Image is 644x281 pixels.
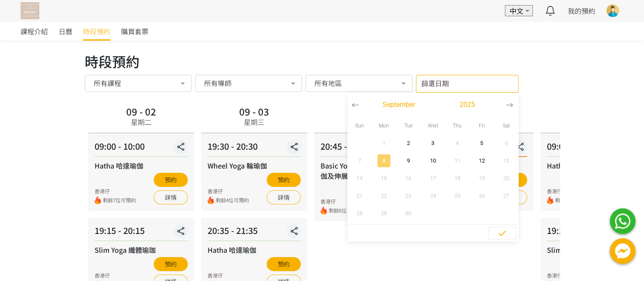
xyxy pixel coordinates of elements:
span: 11 [448,157,467,165]
span: 剩餘7位可預約 [555,196,588,204]
div: 香港仔 [95,272,136,279]
span: 時段預約 [83,26,110,36]
div: Sat [494,117,518,134]
button: 27 [494,187,518,204]
div: 香港仔 [547,187,588,195]
span: 12 [472,157,491,165]
button: 1 [372,134,396,152]
span: 19 [472,174,491,183]
button: 6 [494,134,518,152]
div: 19:30 - 20:30 [208,140,301,157]
button: 24 [421,187,445,204]
span: 16 [399,174,418,183]
div: Sun [347,117,372,134]
button: 28 [347,204,372,222]
button: 2 [396,134,421,152]
button: 7 [347,152,372,169]
button: 9 [396,152,421,169]
img: fire.png [321,207,327,215]
div: 香港仔 [547,272,588,279]
button: 30 [396,204,421,222]
div: 09:00 - 10:00 [95,140,188,157]
a: 我的預約 [568,6,595,16]
span: 剩餘6位可預約 [329,207,362,215]
button: 17 [421,169,445,187]
div: Thu [445,117,469,134]
div: Fri [469,117,494,134]
a: 課程介紹 [21,22,48,41]
div: Wheel Yoga 輪瑜伽 [208,160,301,171]
button: 29 [372,204,396,222]
span: 6 [496,139,516,148]
button: 2025 [433,98,502,111]
span: 1 [374,139,394,148]
span: 所有課程 [94,79,121,87]
button: 預約 [154,257,188,271]
span: 15 [374,174,394,183]
input: 篩選日期 [416,75,519,93]
span: 9 [399,157,418,165]
button: 3 [421,134,445,152]
button: 23 [396,187,421,204]
button: 14 [347,169,372,187]
button: 20 [494,169,518,187]
a: 購買套票 [121,22,148,41]
span: 22 [374,192,394,200]
a: 詳情 [154,190,188,204]
div: 星期三 [244,117,264,127]
a: 日曆 [59,22,72,41]
div: Hatha 哈達瑜伽 [547,160,640,171]
span: 27 [496,192,516,200]
span: 20 [496,174,516,183]
span: 21 [350,192,369,200]
span: 17 [423,174,442,183]
div: 星期二 [131,117,151,127]
span: 25 [448,192,467,200]
div: 香港仔 [208,187,249,195]
button: 25 [445,187,469,204]
span: 所有地區 [315,79,342,87]
div: 20:35 - 21:35 [208,224,301,241]
button: 26 [469,187,494,204]
button: 11 [445,152,469,169]
div: Wed [421,117,445,134]
span: 剩餘4位可預約 [216,196,249,204]
span: 24 [423,192,442,200]
div: 09 - 02 [126,106,156,116]
button: 8 [372,152,396,169]
div: 香港仔 [95,187,136,195]
button: 預約 [267,173,301,187]
span: 30 [399,209,418,218]
span: 7 [350,157,369,165]
span: 5 [472,139,491,148]
button: 15 [372,169,396,187]
span: 日曆 [59,26,72,36]
span: 課程介紹 [21,26,48,36]
div: Hatha 哈達瑜伽 [208,245,301,255]
div: Slim Yoga 纖體瑜珈 [95,245,188,255]
span: 4 [448,139,467,148]
span: 剩餘7位可預約 [103,196,136,204]
span: 10 [423,157,442,165]
button: 13 [494,152,518,169]
button: 19 [469,169,494,187]
span: 18 [448,174,467,183]
button: 4 [445,134,469,152]
span: 26 [472,192,491,200]
div: 09:00 - 10:00 [547,140,640,157]
button: 預約 [154,173,188,187]
img: T57dtJh47iSJKDtQ57dN6xVUMYY2M0XQuGF02OI4.png [21,2,39,19]
button: 12 [469,152,494,169]
button: September [365,98,433,111]
a: 詳情 [267,190,301,204]
div: Basic Yoga & Stretch 基礎瑜伽及伸展 [321,160,414,181]
span: 2025 [460,100,475,110]
button: 18 [445,169,469,187]
div: Hatha 哈達瑜伽 [95,160,188,171]
img: fire.png [547,196,553,204]
div: Slim Yoga 纖體瑜珈 [547,245,640,255]
div: Mon [372,117,396,134]
span: 8 [374,157,394,165]
div: 19:15 - 20:15 [547,224,640,241]
span: 2 [399,139,418,148]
